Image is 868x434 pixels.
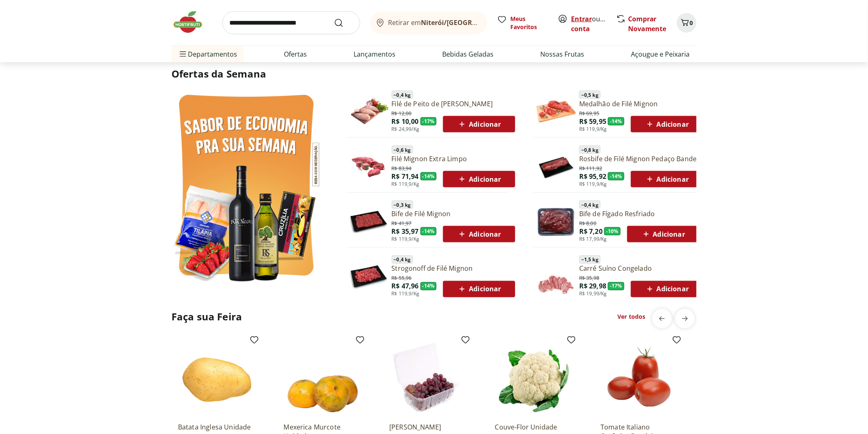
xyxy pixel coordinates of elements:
img: Ver todos [171,87,321,287]
button: Adicionar [443,281,515,297]
a: Bebidas Geladas [443,49,494,59]
span: R$ 119,9/Kg [579,181,607,187]
img: Principal [537,257,576,296]
span: R$ 47,96 [392,282,419,291]
button: Adicionar [443,226,515,242]
a: Lançamentos [354,49,395,59]
img: Hortifruti [171,10,212,34]
span: ~ 0,4 kg [579,201,601,209]
span: Adicionar [645,174,689,184]
span: Adicionar [645,119,689,129]
a: Entrar [571,14,592,23]
span: R$ 119,9/Kg [579,126,607,132]
span: - 14 % [420,227,437,235]
span: - 17 % [420,117,437,126]
img: Couve-Flor Unidade [495,338,573,416]
span: R$ 59,95 [579,117,606,126]
img: Uva Rosada Embalada [389,338,467,416]
h2: Ofertas da Semana [171,67,697,81]
button: Adicionar [627,226,699,242]
button: Carrinho [677,13,697,33]
a: Nossas Frutas [541,49,585,59]
span: - 14 % [608,117,624,126]
span: R$ 71,94 [392,172,419,181]
span: R$ 95,92 [579,172,606,181]
span: R$ 12,00 [392,109,412,117]
button: Adicionar [443,116,515,132]
span: ~ 0,4 kg [392,91,413,99]
a: Filé Mignon Extra Limpo [392,154,515,163]
span: R$ 119,9/Kg [392,181,420,187]
h2: Faça sua Feira [171,311,242,324]
img: Tomate Italiano Orgânico Bandeja [601,338,678,416]
a: Comprar Novamente [628,14,667,33]
span: Retirar em [388,19,479,26]
span: - 14 % [420,172,437,180]
span: Adicionar [645,284,689,294]
a: Ver todos [618,313,646,321]
img: Filé de Peito de Frango Resfriado [349,92,388,131]
img: Principal [537,147,576,186]
a: Bife de Filé Mignon [392,209,515,218]
button: Adicionar [631,281,703,297]
span: ~ 0,8 kg [579,146,601,154]
span: R$ 69,95 [579,109,599,117]
span: - 17 % [608,282,624,290]
button: Adicionar [443,171,515,187]
span: ~ 0,6 kg [392,146,413,154]
span: Adicionar [457,119,501,129]
span: Adicionar [457,229,501,239]
span: ~ 0,3 kg [392,201,413,209]
span: Meus Favoritos [510,15,548,31]
span: R$ 19,99/Kg [579,291,607,297]
button: previous [652,309,672,329]
span: R$ 24,99/Kg [392,126,420,132]
img: Filé Mignon Extra Limpo [349,147,388,186]
span: R$ 119,9/Kg [392,236,420,242]
span: 0 [690,19,693,27]
a: Meus Favoritos [497,15,548,31]
span: R$ 111,92 [579,164,602,172]
span: Adicionar [457,174,501,184]
span: R$ 35,98 [579,274,599,282]
span: R$ 41,97 [392,219,412,227]
b: Niterói/[GEOGRAPHIC_DATA] [421,18,515,27]
button: next [675,309,695,329]
a: Bife de Fígado Resfriado [579,209,699,218]
span: ~ 0,5 kg [579,91,601,99]
span: R$ 35,97 [392,227,419,236]
button: Submit Search [334,18,354,28]
img: Bife de Fígado Resfriado [537,202,576,241]
a: Carré Suíno Congelado [579,264,703,273]
button: Adicionar [631,171,703,187]
span: Adicionar [641,229,685,239]
span: ou [571,14,608,34]
span: R$ 83,94 [392,164,412,172]
span: - 14 % [420,282,437,290]
span: Departamentos [178,44,237,64]
span: Adicionar [457,284,501,294]
button: Retirar emNiterói/[GEOGRAPHIC_DATA] [370,11,487,34]
span: ~ 1,5 kg [579,256,601,264]
img: Mexerica Murcote Unidade [284,338,362,416]
span: R$ 8,00 [579,219,596,227]
input: search [222,11,360,34]
button: Menu [178,44,188,64]
span: R$ 17,99/Kg [579,236,607,242]
a: Criar conta [571,14,616,33]
a: Ofertas [284,49,307,59]
a: Filé de Peito de [PERSON_NAME] [392,99,515,108]
span: R$ 55,96 [392,274,412,282]
span: - 10 % [604,227,621,235]
span: - 14 % [608,172,624,180]
span: R$ 29,98 [579,282,606,291]
a: Rosbife de Filé Mignon Pedaço Bandeja [579,154,703,163]
button: Adicionar [631,116,703,132]
img: Principal [349,257,388,296]
span: R$ 119,9/Kg [392,291,420,297]
a: Açougue e Peixaria [631,49,690,59]
span: ~ 0,4 kg [392,256,413,264]
a: Medalhão de Filé Mignon [579,99,703,108]
img: Batata Inglesa Unidade [178,338,256,416]
span: R$ 7,20 [579,227,603,236]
